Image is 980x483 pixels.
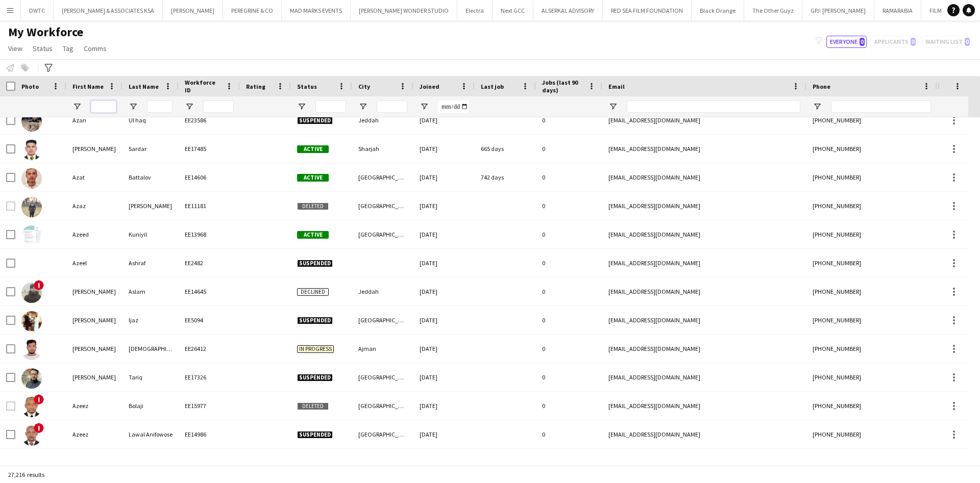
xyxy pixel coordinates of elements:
div: Battalov [122,163,179,191]
div: Ul haq [122,106,179,134]
div: [EMAIL_ADDRESS][DOMAIN_NAME] [602,220,806,248]
span: City [358,83,370,90]
a: Comms [80,42,111,55]
a: Tag [59,42,78,55]
span: Active [297,174,329,182]
input: Last Name Filter Input [147,100,173,113]
button: GPJ: [PERSON_NAME] [802,1,874,20]
img: Azan Ul haq [21,111,42,132]
div: [GEOGRAPHIC_DATA] [352,420,413,448]
div: [PERSON_NAME] [66,363,122,391]
input: Phone Filter Input [831,100,931,113]
div: [DATE] [413,163,475,191]
button: Open Filter Menu [129,102,138,111]
button: [PERSON_NAME] [163,1,223,20]
div: [PHONE_NUMBER] [806,392,937,420]
div: [EMAIL_ADDRESS][DOMAIN_NAME] [602,277,806,306]
span: Active [297,231,329,239]
div: Azeez [66,449,122,477]
div: [DATE] [413,106,475,134]
div: 0 [536,106,602,134]
span: ! [34,394,44,404]
img: Azeem Tariq [21,368,42,389]
button: Open Filter Menu [358,102,367,111]
div: [DATE] [413,420,475,448]
div: [DATE] [413,335,475,363]
span: Status [33,44,53,53]
div: [PHONE_NUMBER] [806,135,937,163]
div: Azeel [66,249,122,277]
img: Azeem Aslam [21,283,42,303]
button: [PERSON_NAME] WONDER STUDIO [351,1,457,20]
button: Open Filter Menu [72,102,82,111]
div: [PERSON_NAME] [66,306,122,334]
div: [PHONE_NUMBER] [806,192,937,220]
span: Suspended [297,374,333,382]
div: Jeddah [352,106,413,134]
div: [EMAIL_ADDRESS][DOMAIN_NAME] [602,392,806,420]
div: [DATE] [413,192,475,220]
app-action-btn: Advanced filters [42,62,55,74]
div: [DATE] [413,277,475,306]
div: Lawal Anifowose [122,420,179,448]
div: Sardar [122,135,179,163]
div: [EMAIL_ADDRESS][DOMAIN_NAME] [602,306,806,334]
div: [DATE] [413,135,475,163]
span: Tag [63,44,73,53]
img: Azeez Lawal Anifowose [21,425,42,446]
span: Phone [813,83,830,90]
input: Email Filter Input [627,100,800,113]
span: Email [608,83,625,90]
input: City Filter Input [377,100,407,113]
div: [DATE] [413,249,475,277]
div: EE14645 [179,277,240,306]
span: Suspended [297,317,333,324]
div: [PHONE_NUMBER] [806,335,937,363]
span: Suspended [297,431,333,439]
div: [PHONE_NUMBER] [806,220,937,248]
div: 665 days [475,135,536,163]
div: [DATE] [413,363,475,391]
a: Status [29,42,57,55]
input: Row Selection is disabled for this row (unchecked) [6,201,15,211]
div: Ashraf [122,249,179,277]
span: Suspended [297,117,333,124]
div: Zorba [122,449,179,477]
span: Last Name [129,83,159,90]
div: EE17485 [179,135,240,163]
input: Workforce ID Filter Input [203,100,234,113]
span: Suspended [297,260,333,267]
button: Electra [457,1,493,20]
div: 0 [536,449,602,477]
div: [DATE] [413,306,475,334]
div: [GEOGRAPHIC_DATA] [352,163,413,191]
div: Bolaji [122,392,179,420]
div: [EMAIL_ADDRESS][DOMAIN_NAME] [602,249,806,277]
img: Azeem Ijaz [21,311,42,332]
div: 0 [536,135,602,163]
span: Active [297,145,329,153]
div: EE17326 [179,363,240,391]
div: EE18035 [179,449,240,477]
input: Status Filter Input [315,100,346,113]
div: EE14986 [179,420,240,448]
span: My Workforce [8,24,83,40]
span: Deleted [297,402,329,410]
div: EE2482 [179,249,240,277]
span: Comms [84,44,107,53]
span: Photo [21,83,39,90]
input: Joined Filter Input [438,100,469,113]
span: Last job [481,83,504,90]
div: Kuniyil [122,220,179,248]
span: Joined [420,83,439,90]
span: Declined [297,288,329,296]
div: [GEOGRAPHIC_DATA] [352,306,413,334]
div: EE14606 [179,163,240,191]
button: RED SEA FILM FOUNDATION [603,1,692,20]
div: [DATE] [413,392,475,420]
div: EE13968 [179,220,240,248]
img: Azeed Kuniyil [21,225,42,246]
div: [EMAIL_ADDRESS][DOMAIN_NAME] [602,335,806,363]
div: [PHONE_NUMBER] [806,249,937,277]
div: [PHONE_NUMBER] [806,106,937,134]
